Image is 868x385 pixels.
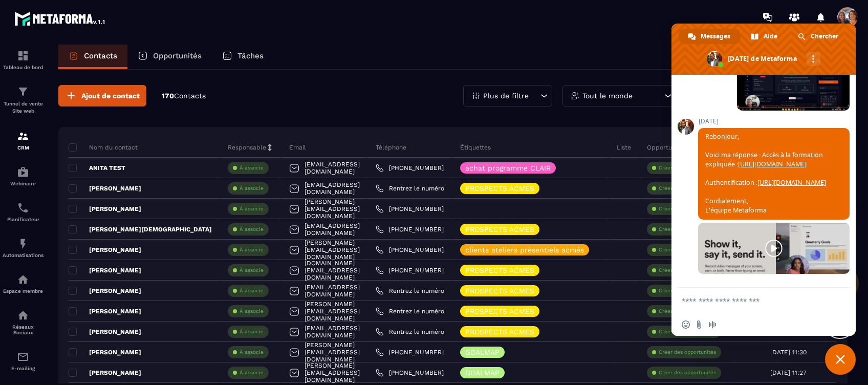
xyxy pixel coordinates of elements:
img: formation [17,130,29,142]
img: email [17,351,29,363]
a: [URL][DOMAIN_NAME] [757,178,826,187]
img: formation [17,50,29,62]
p: [PERSON_NAME] [69,348,141,356]
p: À associe [240,164,264,172]
button: Ajout de contact [58,85,146,106]
p: [DATE] 11:30 [770,349,807,356]
p: À associe [240,246,264,253]
p: [PERSON_NAME] [69,328,141,336]
p: Créer des opportunités [659,267,716,274]
p: Planificateur [3,217,44,222]
p: À associe [240,267,264,274]
p: Tunnel de vente Site web [3,100,44,115]
p: À associe [240,205,264,212]
p: À associe [240,328,264,335]
p: Opportunités [153,51,202,60]
p: Créer des opportunités [659,226,716,233]
p: Opportunité [647,143,683,152]
p: ANITA TEST [69,164,125,172]
p: CRM [3,145,44,151]
a: Tâches [212,45,274,69]
p: Espace membre [3,288,44,294]
span: Contacts [174,92,206,100]
p: À associe [240,349,264,356]
p: PROSPECTS ACMES [465,226,534,233]
p: [PERSON_NAME] [69,266,141,274]
span: Rebonjour, Voici ma réponse : Accès à la formation expliquée : Authentification : Cordialement, L... [705,132,826,215]
p: PROSPECTS ACMES [465,328,534,335]
p: À associe [240,226,264,233]
p: Automatisations [3,252,44,258]
p: PROSPECTS ACMES [465,267,534,274]
p: Tout le monde [582,92,633,99]
p: Contacts [84,51,117,60]
textarea: Entrez votre message... [682,296,823,306]
p: À associe [240,185,264,192]
a: [PHONE_NUMBER] [376,164,444,172]
p: Créer des opportunités [659,185,716,192]
a: Opportunités [127,45,212,69]
p: Créer des opportunités [659,349,716,356]
p: Email [289,143,306,152]
p: 170 [162,91,206,101]
a: [PHONE_NUMBER] [376,205,444,213]
a: automationsautomationsWebinaire [3,158,44,194]
p: Tableau de bord [3,65,44,70]
a: [PHONE_NUMBER] [376,246,444,254]
p: [PERSON_NAME] [69,287,141,295]
a: [PHONE_NUMBER] [376,369,444,377]
p: [PERSON_NAME] [69,369,141,377]
span: Messages [701,29,730,44]
span: Chercher [811,29,838,44]
p: PROSPECTS ACMES [465,287,534,294]
a: formationformationTableau de bord [3,42,44,78]
a: [URL][DOMAIN_NAME] [738,160,807,168]
p: Téléphone [376,143,406,152]
div: Messages [679,29,741,44]
span: Ajout de contact [81,91,140,101]
a: formationformationCRM [3,122,44,158]
div: Fermer le chat [825,344,856,375]
a: emailemailE-mailing [3,343,44,379]
p: PROSPECTS ACMES [465,185,534,192]
img: automations [17,273,29,286]
p: [PERSON_NAME] [69,184,141,193]
p: GOALMAP [465,369,500,376]
span: Envoyer un fichier [695,320,703,329]
a: automationsautomationsAutomatisations [3,230,44,266]
a: [PHONE_NUMBER] [376,266,444,274]
img: scheduler [17,202,29,214]
p: Étiquettes [460,143,491,152]
a: formationformationTunnel de vente Site web [3,78,44,122]
img: formation [17,85,29,98]
a: [PHONE_NUMBER] [376,225,444,233]
span: Insérer un emoji [682,320,690,329]
a: [PHONE_NUMBER] [376,348,444,356]
p: À associe [240,308,264,315]
div: Chercher [789,29,849,44]
p: Tâches [237,51,264,60]
p: [PERSON_NAME] [69,307,141,315]
p: Créer des opportunités [659,308,716,315]
a: schedulerschedulerPlanificateur [3,194,44,230]
img: automations [17,238,29,250]
a: automationsautomationsEspace membre [3,266,44,302]
p: Créer des opportunités [659,287,716,294]
p: À associe [240,287,264,294]
p: [PERSON_NAME] [69,246,141,254]
p: Plus de filtre [483,92,529,99]
p: Réseaux Sociaux [3,324,44,335]
span: Aide [764,29,777,44]
a: social-networksocial-networkRéseaux Sociaux [3,302,44,343]
p: Créer des opportunités [659,164,716,172]
span: Message audio [708,320,717,329]
img: social-network [17,309,29,322]
p: [PERSON_NAME][DEMOGRAPHIC_DATA] [69,225,212,233]
p: PROSPECTS ACMES [465,308,534,315]
div: Autres canaux [807,52,820,66]
p: Webinaire [3,181,44,186]
p: [PERSON_NAME] [69,205,141,213]
div: Aide [742,29,788,44]
p: Liste [617,143,631,152]
p: Créer des opportunités [659,205,716,212]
